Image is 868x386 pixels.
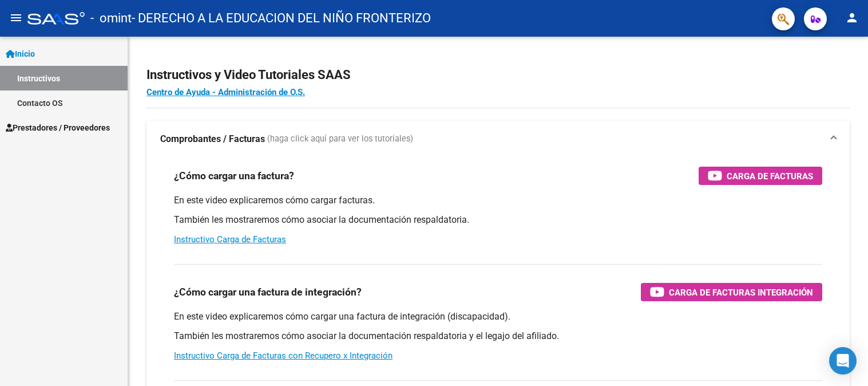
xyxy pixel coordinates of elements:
[174,168,294,184] h3: ¿Cómo cargar una factura?
[641,283,822,301] button: Carga de Facturas Integración
[146,121,850,157] mat-expansion-panel-header: Comprobantes / Facturas (haga click aquí para ver los tutoriales)
[267,133,413,145] span: (haga click aquí para ver los tutoriales)
[727,169,813,183] span: Carga de Facturas
[845,11,859,25] mat-icon: person
[669,285,813,300] span: Carga de Facturas Integración
[829,347,857,375] div: Open Intercom Messenger
[174,310,822,323] p: En este video explicaremos cómo cargar una factura de integración (discapacidad).
[90,6,132,31] span: - omint
[174,194,822,207] p: En este video explicaremos cómo cargar facturas.
[6,121,110,134] span: Prestadores / Proveedores
[9,11,23,25] mat-icon: menu
[146,64,850,86] h2: Instructivos y Video Tutoriales SAAS
[132,6,431,31] span: - DERECHO A LA EDUCACION DEL NIÑO FRONTERIZO
[699,167,822,185] button: Carga de Facturas
[160,133,265,145] strong: Comprobantes / Facturas
[174,330,822,342] p: También les mostraremos cómo asociar la documentación respaldatoria y el legajo del afiliado.
[174,284,362,300] h3: ¿Cómo cargar una factura de integración?
[6,48,35,60] span: Inicio
[174,234,286,245] a: Instructivo Carga de Facturas
[174,214,822,226] p: También les mostraremos cómo asociar la documentación respaldatoria.
[146,87,305,97] a: Centro de Ayuda - Administración de O.S.
[174,350,393,361] a: Instructivo Carga de Facturas con Recupero x Integración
